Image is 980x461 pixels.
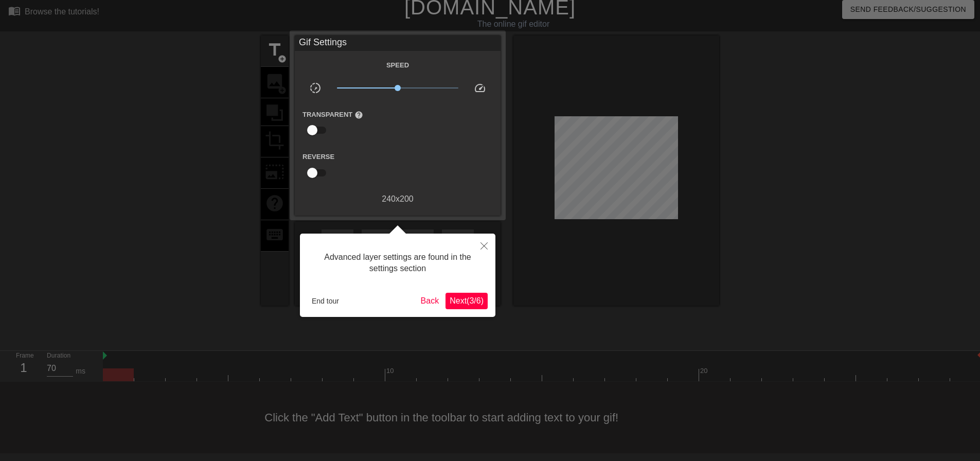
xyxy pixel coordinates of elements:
div: Advanced layer settings are found in the settings section [308,241,488,285]
button: End tour [308,293,343,309]
button: Back [417,293,443,309]
span: Next ( 3 / 6 ) [450,296,484,305]
button: Close [473,234,495,257]
button: Next [446,293,488,309]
